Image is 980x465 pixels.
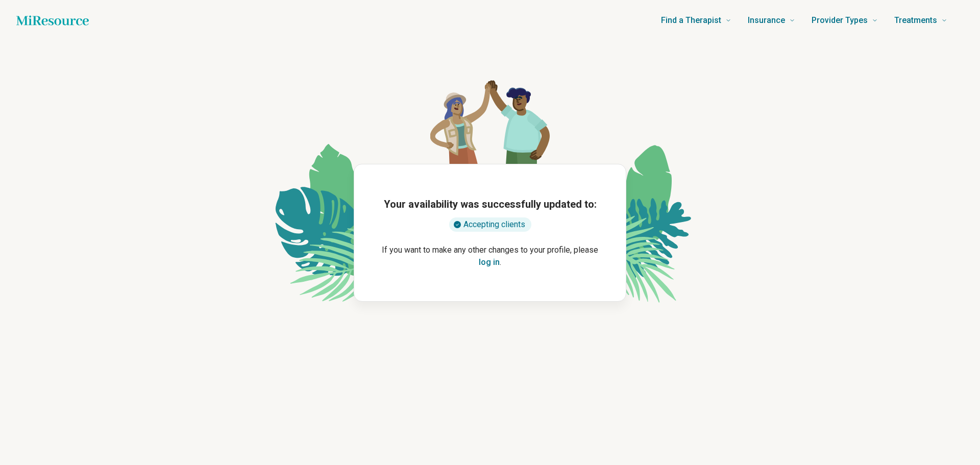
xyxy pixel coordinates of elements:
span: Treatments [894,13,937,28]
a: Home page [16,10,89,31]
p: If you want to make any other changes to your profile, please . [371,244,609,268]
button: log in [479,256,500,268]
div: Accepting clients [449,217,531,232]
span: Insurance [748,13,785,28]
h1: Your availability was successfully updated to: [384,197,597,211]
span: Find a Therapist [661,13,721,28]
span: Provider Types [812,13,868,28]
